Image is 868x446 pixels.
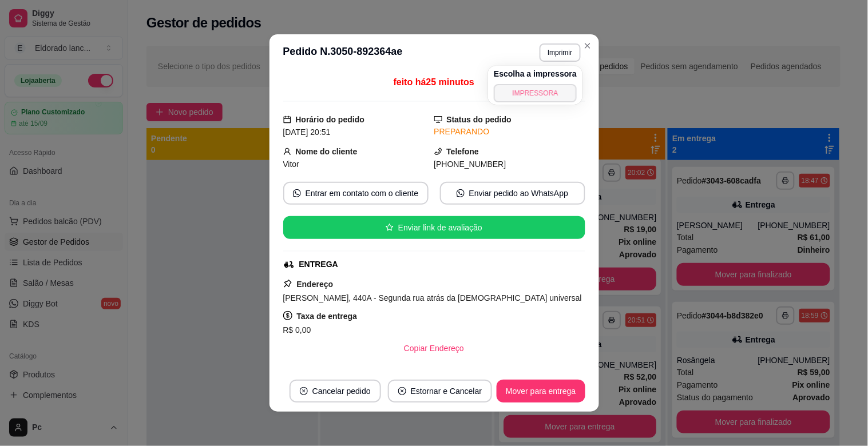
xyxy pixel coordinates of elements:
button: whats-appEnviar pedido ao WhatsApp [440,182,585,205]
strong: Taxa de entrega [297,312,358,321]
button: close-circleEstornar e Cancelar [388,380,493,403]
button: Imprimir [540,43,580,62]
span: whats-app [293,189,301,197]
span: pushpin [283,279,292,288]
strong: Endereço [297,280,334,289]
div: PREPARANDO [434,126,585,138]
span: close-circle [398,387,406,395]
h3: Pedido N. 3050-892364ae [283,43,403,62]
button: Copiar Endereço [395,337,473,360]
span: close-circle [300,387,308,395]
span: Vitor [283,160,300,169]
span: [PHONE_NUMBER] [434,160,506,169]
span: R$ 0,00 [283,325,311,334]
span: desktop [434,116,442,124]
span: user [283,148,291,156]
strong: Telefone [447,147,479,156]
span: [DATE] 20:51 [283,128,331,137]
span: phone [434,148,442,156]
span: dollar [283,311,292,320]
div: ENTREGA [299,258,338,270]
button: starEnviar link de avaliação [283,216,585,239]
button: Close [578,37,597,55]
span: feito há 25 minutos [394,77,474,87]
button: Mover para entrega [497,380,585,403]
button: close-circleCancelar pedido [290,380,381,403]
span: calendar [283,116,291,124]
span: [PERSON_NAME], 440A - Segunda rua atrás da [DEMOGRAPHIC_DATA] universal [283,293,582,302]
span: whats-app [457,189,465,197]
strong: Status do pedido [447,115,512,124]
strong: Nome do cliente [296,147,358,156]
h4: Escolha a impressora [494,68,577,79]
button: IMPRESSORA [494,84,577,102]
span: star [386,224,394,232]
strong: Horário do pedido [296,115,365,124]
button: whats-appEntrar em contato com o cliente [283,182,429,205]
